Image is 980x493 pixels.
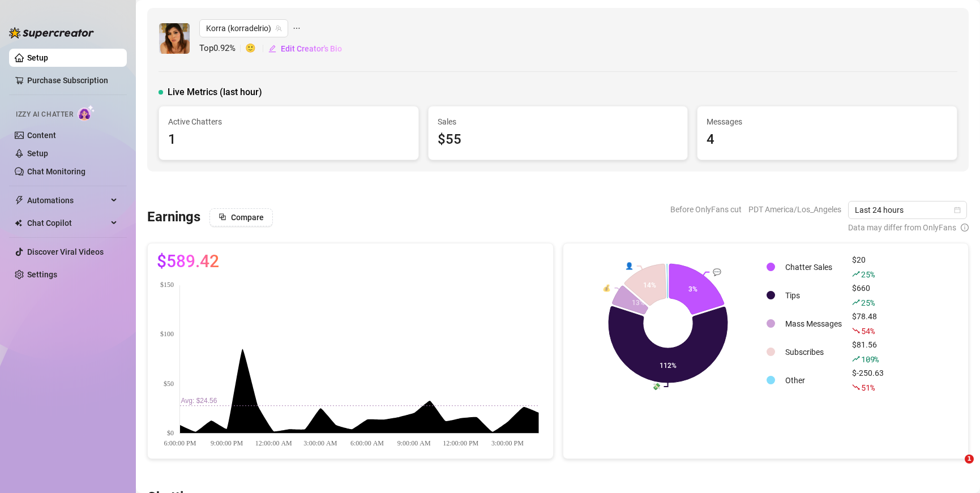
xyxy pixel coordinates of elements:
td: Tips [781,282,846,309]
img: logo-BBDzfeDw.svg [9,27,94,38]
span: fall [852,327,860,335]
a: Setup [27,53,48,62]
td: Other [781,367,846,394]
img: Chat Copilot [15,219,22,227]
span: Data may differ from OnlyFans [848,221,956,234]
span: Chat Copilot [27,214,108,232]
button: Compare [209,208,273,226]
a: Purchase Subscription [27,71,118,89]
span: info-circle [961,221,969,234]
span: 🙂 [245,42,268,55]
text: 💸 [652,382,660,391]
span: Edit Creator's Bio [281,44,342,53]
a: Settings [27,270,57,279]
button: Edit Creator's Bio [268,40,343,58]
span: rise [852,298,860,306]
div: 1 [168,129,409,151]
span: rise [852,270,860,278]
span: 25 % [861,269,874,280]
span: $589.42 [157,252,219,271]
text: 👤 [624,261,633,270]
a: Setup [27,149,48,158]
a: Discover Viral Videos [27,247,104,256]
div: $20 [852,254,884,281]
td: Subscribes [781,338,846,366]
span: Active Chatters [168,115,409,128]
span: Live Metrics (last hour) [168,85,262,99]
span: Compare [231,213,264,222]
a: Content [27,131,56,140]
div: $-250.63 [852,367,884,394]
span: PDT America/Los_Angeles [748,201,841,218]
span: team [275,25,282,32]
text: 💬 [713,267,721,276]
span: thunderbolt [15,196,24,205]
div: $660 [852,282,884,309]
span: block [219,213,226,221]
span: Last 24 hours [855,202,960,218]
span: ellipsis [293,19,301,37]
div: $81.56 [852,338,884,366]
span: 1 [965,455,974,464]
span: Messages [707,115,948,128]
iframe: Intercom live chat [942,455,969,482]
td: Mass Messages [781,310,846,337]
h3: Earnings [147,208,200,226]
span: rise [852,355,860,363]
text: 💰 [602,283,611,291]
span: 109 % [861,354,879,365]
div: 4 [707,129,948,151]
span: fall [852,383,860,391]
span: Top 0.92 % [199,42,245,55]
span: Korra (korradelrio) [206,20,281,37]
div: $55 [438,129,679,151]
span: Izzy AI Chatter [16,109,73,120]
span: edit [268,45,276,53]
div: $78.48 [852,310,884,337]
span: Automations [27,191,108,209]
span: 54 % [861,325,874,336]
span: 51 % [861,382,874,393]
span: Sales [438,115,679,128]
span: calendar [954,207,961,213]
img: Korra (@korradelrio) [159,23,190,54]
a: Chat Monitoring [27,167,85,176]
img: AI Chatter [78,105,95,121]
td: Chatter Sales [781,254,846,281]
span: 25 % [861,297,874,308]
span: Before OnlyFans cut [670,201,742,218]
